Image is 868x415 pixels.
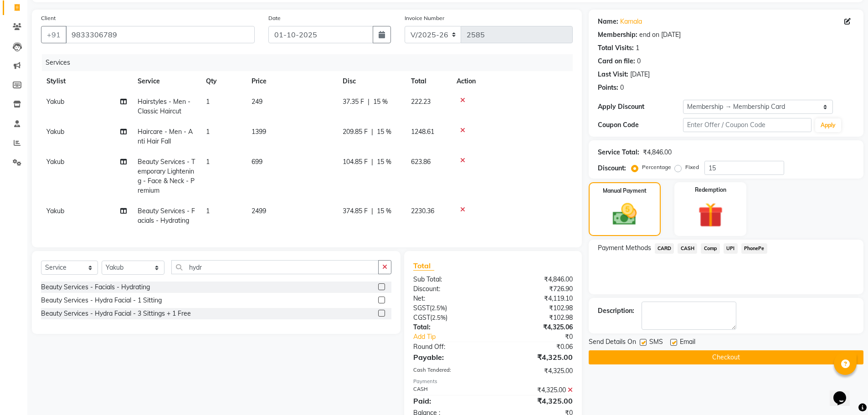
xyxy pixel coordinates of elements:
div: 1 [636,43,639,53]
div: ₹102.98 [493,303,580,313]
div: Discount: [598,164,626,173]
div: Beauty Services - Hydra Facial - 3 Sittings + 1 Free [41,309,191,318]
span: 699 [252,158,262,166]
div: Paid: [406,395,493,406]
th: Total [406,71,451,92]
div: [DATE] [630,70,650,79]
div: Total: [406,323,493,332]
div: ₹4,846.00 [643,148,672,157]
button: Apply [815,118,841,132]
span: 1 [206,158,210,166]
span: Beauty Services - Facials - Hydrating [138,207,195,225]
span: Total [413,261,434,271]
div: Beauty Services - Hydra Facial - 1 Sitting [41,296,162,305]
div: Payments [413,378,572,385]
span: 104.85 F [343,157,368,167]
div: CASH [406,385,493,395]
th: Disc [337,71,406,92]
span: Send Details On [589,337,636,348]
span: CARD [655,243,674,254]
span: Yakub [46,158,64,166]
span: 222.23 [411,97,431,106]
span: Yakub [46,97,64,106]
span: 2.5% [432,314,446,321]
div: 0 [637,56,641,66]
th: Price [246,71,337,92]
span: CASH [678,243,697,254]
div: Description: [598,306,634,316]
div: ₹4,119.10 [493,294,580,303]
span: 2499 [252,207,266,215]
span: 1399 [252,128,266,136]
span: 1 [206,207,210,215]
span: Hairstyles - Men - Classic Haircut [138,97,190,115]
div: Round Off: [406,342,493,352]
div: Service Total: [598,148,639,157]
span: 1248.61 [411,128,434,136]
div: ₹726.90 [493,284,580,294]
div: ₹0 [508,332,580,342]
span: | [371,206,373,216]
div: Total Visits: [598,43,634,53]
span: 15 % [377,206,391,216]
input: Enter Offer / Coupon Code [683,118,812,132]
span: 209.85 F [343,127,368,137]
span: SGST [413,304,430,312]
div: ₹4,325.00 [493,352,580,363]
label: Invoice Number [405,14,444,22]
div: ₹4,325.00 [493,395,580,406]
div: Cash Tendered: [406,366,493,376]
span: PhonePe [741,243,767,254]
span: 37.35 F [343,97,364,107]
div: Membership: [598,30,637,40]
div: ₹102.98 [493,313,580,323]
div: ( ) [406,313,493,323]
span: UPI [724,243,738,254]
iframe: chat widget [830,379,859,406]
th: Qty [200,71,246,92]
input: Search by Name/Mobile/Email/Code [66,26,255,43]
div: Apply Discount [598,102,683,112]
span: 15 % [377,157,391,167]
div: Net: [406,294,493,303]
label: Percentage [642,163,671,171]
div: Coupon Code [598,120,683,130]
span: 15 % [373,97,388,107]
span: Beauty Services - Temporary Lightening - Face & Neck - Premium [138,158,195,195]
span: | [371,157,373,167]
span: Email [680,337,695,348]
div: Beauty Services - Facials - Hydrating [41,282,150,292]
span: | [368,97,370,107]
div: ₹4,846.00 [493,275,580,284]
img: _cash.svg [605,200,644,228]
div: Points: [598,83,618,92]
span: Yakub [46,128,64,136]
th: Service [132,71,200,92]
span: 249 [252,97,262,106]
div: ₹4,325.00 [493,385,580,395]
input: Search or Scan [171,260,379,274]
span: CGST [413,313,430,322]
div: ₹4,325.00 [493,366,580,376]
span: Payment Methods [598,243,651,253]
th: Stylist [41,71,132,92]
span: 1 [206,128,210,136]
th: Action [451,71,573,92]
div: Name: [598,17,618,26]
div: Sub Total: [406,275,493,284]
label: Client [41,14,56,22]
div: ₹0.06 [493,342,580,352]
span: 2.5% [431,304,445,312]
button: Checkout [589,350,863,364]
span: 374.85 F [343,206,368,216]
div: Discount: [406,284,493,294]
div: Card on file: [598,56,635,66]
div: end on [DATE] [639,30,681,40]
span: Comp [701,243,720,254]
span: 1 [206,97,210,106]
img: _gift.svg [690,200,731,231]
label: Date [268,14,281,22]
span: Haircare - Men - Anti Hair Fall [138,128,193,145]
div: ( ) [406,303,493,313]
label: Fixed [685,163,699,171]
